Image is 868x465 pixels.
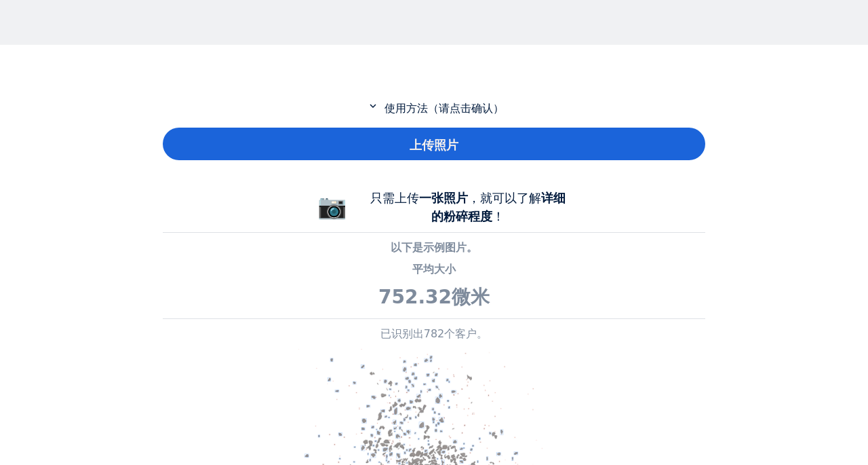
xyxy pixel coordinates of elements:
font: 只需上传 [370,191,419,205]
font: 使用方法（请点击确认） [384,102,504,115]
font: 以下是示例图片。 [391,241,477,254]
font: 详细的粉碎程度 [431,191,566,223]
font: 平均大小 [412,263,456,276]
font: 一张照片 [419,191,468,205]
font: 已识别出782个客户。 [380,327,488,340]
font: 752.32微米 [378,286,490,308]
font: 📷 [317,193,347,220]
font: ，就可以了解 [468,191,541,205]
font: ！ [492,209,505,223]
mat-icon: expand_more [365,100,381,112]
font: 上传照片 [410,138,458,152]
